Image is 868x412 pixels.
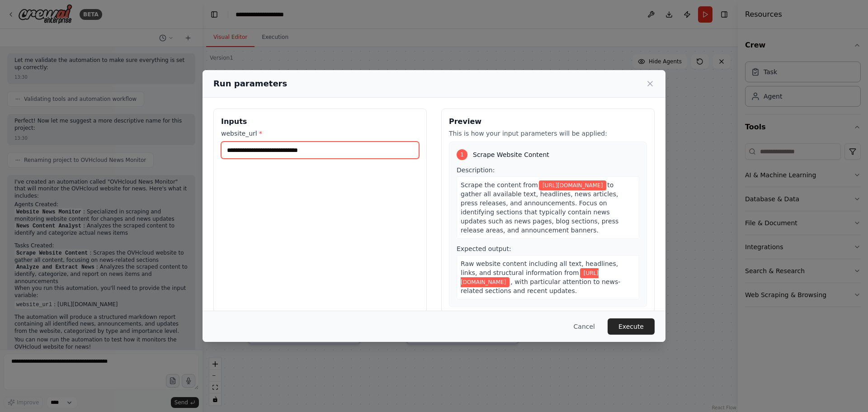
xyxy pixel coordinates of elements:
span: , with particular attention to news-related sections and recent updates. [461,278,620,294]
button: Execute [608,318,655,335]
span: Variable: website_url [539,180,606,190]
span: Scrape Website Content [473,150,549,159]
span: Variable: website_url [461,268,599,287]
span: Expected output: [457,245,511,252]
span: Description: [457,166,495,174]
h3: Preview [449,116,647,127]
span: to gather all available text, headlines, news articles, press releases, and announcements. Focus ... [461,181,618,234]
span: Raw website content including all text, headlines, links, and structural information from [461,260,618,276]
h3: Inputs [221,116,419,127]
div: 1 [457,149,467,160]
span: Scrape the content from [461,181,538,189]
h2: Run parameters [213,77,287,90]
label: website_url [221,129,419,138]
p: This is how your input parameters will be applied: [449,129,647,138]
button: Cancel [566,318,602,335]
